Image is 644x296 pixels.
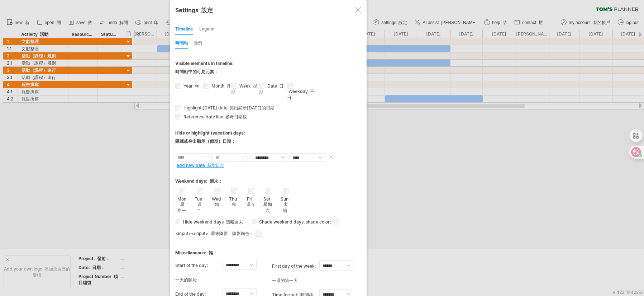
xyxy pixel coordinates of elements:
[209,250,217,255] font: 雜：
[177,195,186,214] label: Mon
[182,114,247,119] span: Reference date line
[175,138,235,144] font: 隱藏或突出顯示（假期）日期：
[175,277,201,282] font: 一天的開始：
[199,24,215,35] div: Legend
[195,195,204,214] label: Tue
[175,61,362,80] div: Visible elements in timeline:
[201,6,213,14] font: 設定
[263,195,272,214] label: Sat
[232,202,236,207] font: 秋
[180,219,243,225] span: Hide weekend days
[175,260,223,288] label: Start of the day:
[264,202,272,213] font: 星期六
[175,231,228,236] span: <input></input>
[175,172,362,186] div: Weekend days:
[304,218,339,226] span: , shade color:
[197,202,202,213] font: 週二
[182,83,199,89] label: Year
[178,202,186,213] font: 星期一
[228,229,262,238] span: ，陰影顏色：
[207,163,224,168] font: 新增日期
[226,219,243,225] font: 隱藏週末
[175,243,362,258] div: Miscellaneous:
[230,105,275,111] font: 突出顯示[DATE]的日期
[231,83,257,95] label: Week
[208,231,228,236] span: 週末陰影
[287,89,314,100] label: Weekday
[257,219,304,225] span: Shade weekend days
[259,83,283,95] label: Date
[272,260,319,289] label: first day of the week:
[175,130,362,147] div: Hide or highlight (vacation) days:
[255,230,262,237] span: click here to change the shade color
[177,163,224,168] a: add new date 新增日期
[195,83,199,89] font: 年
[175,38,188,49] div: 時間軸
[175,3,362,17] div: Settings
[210,178,223,184] font: 週末：
[247,202,255,207] font: 週五
[246,195,255,208] label: Fri
[175,69,218,74] font: 時間軸中的可見元素：
[226,83,231,89] font: 月
[229,195,238,208] label: Thu
[272,278,302,283] font: 一週的第一天：
[281,195,290,214] label: Sun
[210,83,231,89] label: Month
[283,202,288,213] font: 太陽
[182,105,275,111] span: Highlight [DATE] date
[175,24,193,35] div: Timeline
[212,195,221,208] label: Wed
[332,219,339,225] span: click here to change the shade color
[215,202,219,207] font: 婚
[194,38,202,49] div: 圖例
[225,114,247,119] font: 參考日期線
